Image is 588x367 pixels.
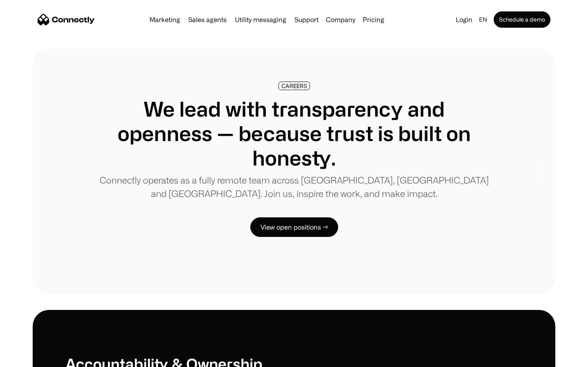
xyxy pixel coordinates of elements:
div: en [479,14,487,25]
a: Schedule a demo [494,11,550,28]
div: en [476,14,492,25]
div: Company [326,14,355,25]
aside: Language selected: English [8,352,49,364]
h1: We lead with transparency and openness — because trust is built on honesty. [98,97,490,170]
a: Marketing [146,16,183,23]
a: View open positions → [250,217,338,237]
a: Utility messaging [232,16,290,23]
p: Connectly operates as a fully remote team across [GEOGRAPHIC_DATA], [GEOGRAPHIC_DATA] and [GEOGRA... [98,173,490,200]
a: Login [452,14,476,25]
div: 1 of 8 [33,49,555,294]
div: next slide [523,130,555,212]
div: carousel [33,49,555,294]
div: Company [323,14,358,25]
a: home [38,13,95,26]
ul: Language list [16,353,49,364]
a: Pricing [359,16,388,23]
a: Support [291,16,322,23]
a: Sales agents [185,16,230,23]
div: CAREERS [281,83,307,89]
